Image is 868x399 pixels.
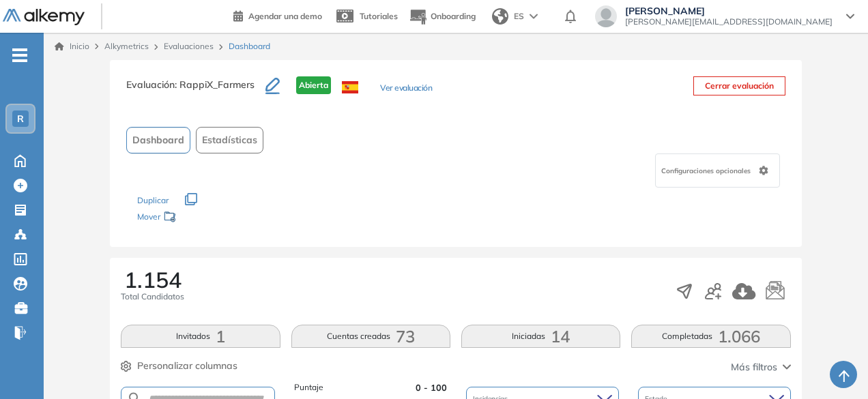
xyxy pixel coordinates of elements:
span: Abierta [296,76,331,94]
span: Duplicar [137,195,169,205]
span: [PERSON_NAME][EMAIL_ADDRESS][DOMAIN_NAME] [625,16,833,27]
span: 1.154 [124,269,182,291]
a: Evaluaciones [164,41,214,51]
span: Onboarding [431,11,476,21]
button: Ver evaluación [380,82,432,96]
button: Cuentas creadas73 [291,325,450,348]
span: 0 - 100 [416,381,447,394]
i: - [12,54,27,57]
img: ESP [342,81,358,93]
span: Puntaje [294,381,323,394]
img: world [492,8,508,25]
span: R [17,113,24,124]
button: Invitados1 [121,325,280,348]
div: Mover [137,205,274,231]
button: Estadísticas [196,127,263,153]
span: Más filtros [731,360,777,374]
a: Inicio [55,40,89,53]
img: Logo [3,9,85,26]
button: Personalizar columnas [121,359,237,373]
button: Dashboard [126,127,190,153]
button: Iniciadas14 [461,325,620,348]
div: Configuraciones opcionales [655,153,780,188]
span: ES [514,10,524,23]
button: Cerrar evaluación [693,76,785,95]
button: Onboarding [409,2,476,31]
img: arrow [530,14,538,19]
span: Personalizar columnas [137,359,237,373]
button: Más filtros [731,360,791,374]
span: Configuraciones opcionales [661,166,753,176]
span: Dashboard [132,133,184,147]
span: Agendar una demo [248,11,322,21]
span: Estadísticas [202,133,257,147]
span: Tutoriales [360,11,398,21]
button: Completadas1.066 [631,325,790,348]
h3: Evaluación [126,76,265,105]
span: Dashboard [229,40,270,53]
span: Alkymetrics [104,41,149,51]
span: : RappiX_Farmers [175,78,255,91]
span: [PERSON_NAME] [625,5,833,16]
a: Agendar una demo [233,7,322,23]
span: Total Candidatos [121,291,184,303]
